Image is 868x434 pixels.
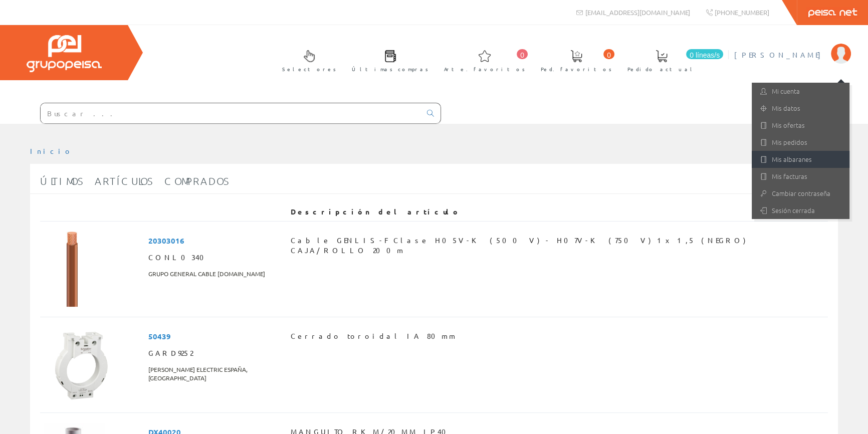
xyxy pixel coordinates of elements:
font: Mis ofertas [772,120,805,130]
font: Cable GENLIS-F Clase H05V-K (500 V) - H07V-K (750 V) 1x1,5 (NEGRO) CAJA/ROLLO 200m [291,236,745,255]
font: Mis albaranes [772,154,812,164]
font: 50439 [148,331,171,341]
font: [PERSON_NAME] ELECTRIC ESPAÑA, [GEOGRAPHIC_DATA] [148,365,248,382]
font: Sesión cerrada [772,205,815,215]
img: Foto artículo Cable GENLIS-F Clase H05V-K (500 V) - H07V-K (750 V) 1x1,5 (NEGRO) CAJA/ROLLO 200m ... [44,232,101,307]
font: Mis datos [772,103,800,113]
font: Últimos artículos comprados [40,175,231,187]
a: Mi cuenta [752,83,849,100]
a: Últimas compras [342,42,433,78]
img: Foto artículo Toroidal cerrado IA 80mm (150x150) [44,327,119,402]
font: 20303016 [148,236,184,246]
font: Mis facturas [772,171,807,181]
a: Cambiar contraseña [752,185,849,202]
font: CONL0340 [148,253,210,262]
a: Mis facturas [752,168,849,185]
a: Mis albaranes [752,151,849,168]
font: Cambiar contraseña [772,188,830,198]
a: [PERSON_NAME] [734,42,851,51]
font: [PHONE_NUMBER] [715,8,769,17]
font: Pedido actual [627,65,696,73]
font: Ped. favoritos [541,65,612,73]
font: GRUPO GENERAL CABLE [DOMAIN_NAME] [148,270,265,278]
a: Mis pedidos [752,134,849,151]
font: Mis pedidos [772,137,807,147]
font: Cerrado toroidal IA 80mm [291,331,457,340]
font: [PERSON_NAME] [734,50,826,59]
a: Inicio [30,146,73,155]
a: Mis datos [752,100,849,117]
input: Buscar ... [41,103,421,123]
font: Arte. favoritos [444,65,525,73]
font: [EMAIL_ADDRESS][DOMAIN_NAME] [585,8,690,17]
font: 0 [520,51,524,59]
font: Selectores [282,65,336,73]
a: Mis ofertas [752,117,849,134]
font: Últimas compras [352,65,428,73]
a: Sesión cerrada [752,202,849,219]
font: Mi cuenta [772,86,800,96]
font: GARD9252 [148,348,193,357]
a: Selectores [272,42,341,78]
img: Grupo Peisa [27,35,102,72]
font: Descripción del artículo [291,207,461,216]
font: 0 [607,51,611,59]
font: 0 líneas/s [690,51,720,59]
